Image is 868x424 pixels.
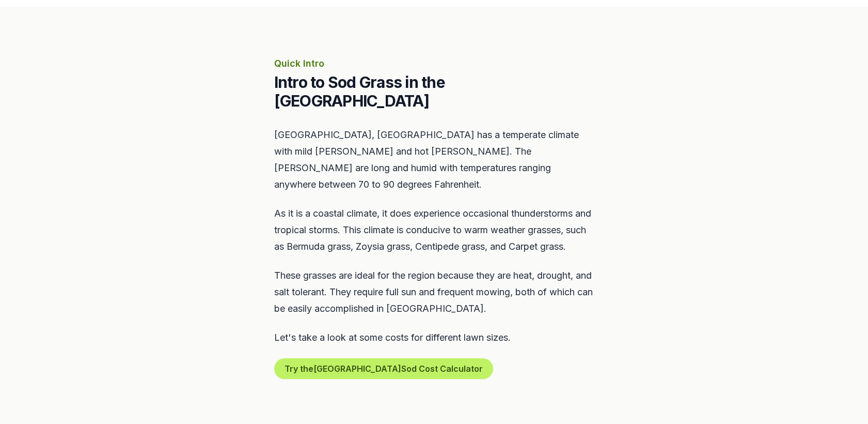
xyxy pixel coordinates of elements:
p: These grasses are ideal for the region because they are heat, drought, and salt tolerant. They re... [274,267,594,317]
p: As it is a coastal climate, it does experience occasional thunderstorms and tropical storms. This... [274,205,594,255]
p: Quick Intro [274,56,594,71]
p: Let's take a look at some costs for different lawn sizes. [274,329,594,346]
p: [GEOGRAPHIC_DATA], [GEOGRAPHIC_DATA] has a temperate climate with mild [PERSON_NAME] and hot [PER... [274,127,594,193]
h2: Intro to Sod Grass in the [GEOGRAPHIC_DATA] [274,73,594,110]
button: Try the[GEOGRAPHIC_DATA]Sod Cost Calculator [274,358,493,379]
